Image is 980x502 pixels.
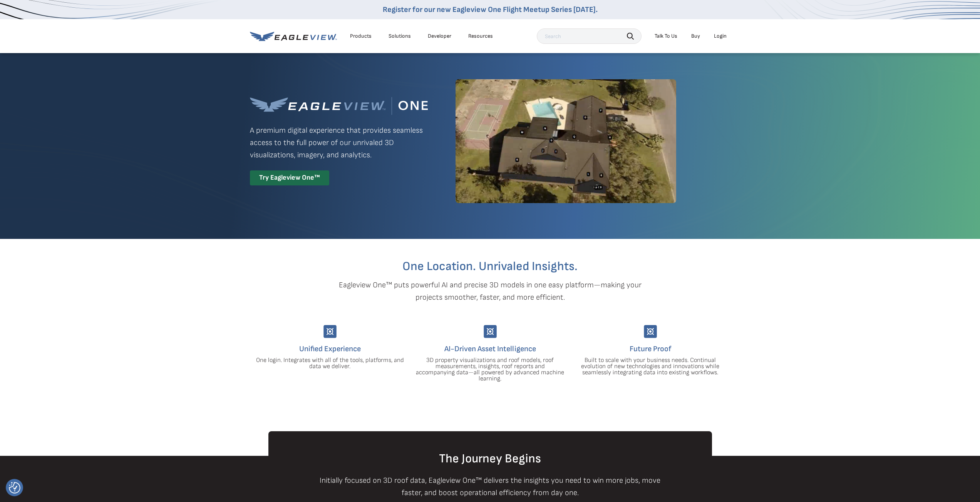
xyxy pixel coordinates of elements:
h4: AI-Driven Asset Intelligence [416,343,565,355]
input: Search [537,28,642,44]
div: Products [350,33,372,40]
div: Login [714,33,727,40]
h2: One Location. Unrivaled Insights. [256,260,725,273]
img: Group-9744.svg [484,325,497,338]
p: 3D property visualizations and roof models, roof measurements, insights, roof reports and accompa... [416,357,565,382]
img: Group-9744.svg [323,325,337,338]
img: Revisit consent button [9,482,20,494]
a: Developer [428,33,451,40]
img: Eagleview One™ [250,97,428,115]
p: Built to scale with your business needs. Continual evolution of new technologies and innovations ... [576,357,725,376]
h4: Future Proof [576,343,725,355]
a: Register for our new Eagleview One Flight Meetup Series [DATE]. [383,5,598,14]
div: Solutions [389,33,411,40]
div: Talk To Us [655,33,677,40]
p: One login. Integrates with all of the tools, platforms, and data we deliver. [256,357,404,370]
button: Consent Preferences [9,482,20,494]
a: Buy [691,33,700,40]
p: Eagleview One™ puts powerful AI and precise 3D models in one easy platform—making your projects s... [325,279,655,304]
p: A premium digital experience that provides seamless access to the full power of our unrivaled 3D ... [250,124,428,161]
div: Resources [468,33,493,40]
img: Group-9744.svg [644,325,657,338]
h4: Unified Experience [256,343,404,355]
div: Try Eagleview One™ [250,170,329,185]
p: Initially focused on 3D roof data, Eagleview One™ delivers the insights you need to win more jobs... [311,474,669,499]
h2: The Journey Begins [268,453,712,465]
